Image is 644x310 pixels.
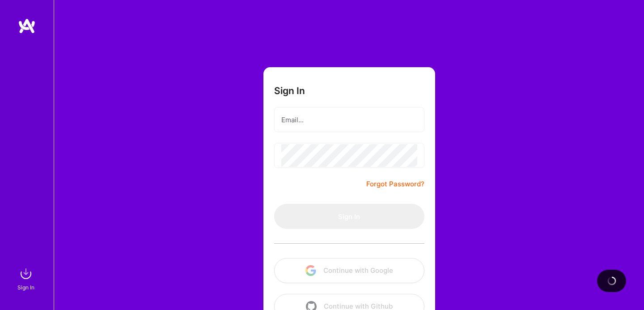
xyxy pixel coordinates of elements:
h3: Sign In [274,85,305,96]
img: loading [607,276,616,285]
a: sign inSign In [19,265,35,292]
img: sign in [17,265,35,283]
button: Continue with Google [274,258,424,283]
img: logo [18,18,36,34]
div: Sign In [17,283,34,292]
button: Sign In [274,204,424,229]
img: icon [305,265,316,276]
a: Forgot Password? [366,179,424,189]
input: Email... [281,108,417,131]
